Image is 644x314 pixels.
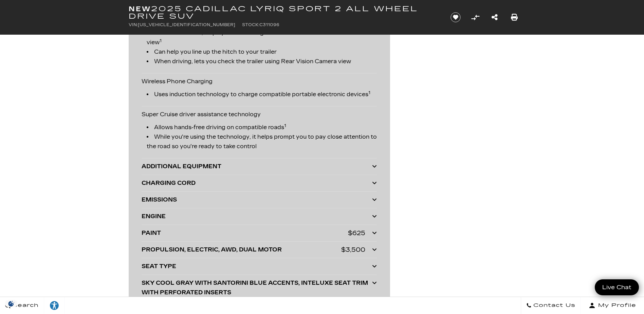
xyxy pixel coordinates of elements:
span: Contact Us [532,301,575,310]
div: ADDITIONAL EQUIPMENT [142,162,372,171]
li: Allows hands-free driving on compatible roads [147,123,377,132]
span: My Profile [595,301,636,310]
button: Open user profile menu [581,297,644,314]
div: SEAT TYPE [142,262,372,271]
span: Live Chat [599,283,635,291]
div: Hitch Guidance [142,12,377,73]
h1: 2025 Cadillac LYRIQ Sport 2 All Wheel Drive SUV [129,5,439,20]
span: C311096 [259,22,279,27]
span: VIN: [129,22,138,27]
li: When driving, lets you check the trailer using Rear Vision Camera view [147,57,377,66]
div: PAINT [142,228,348,238]
li: Can help you line up the hitch to your trailer [147,47,377,57]
a: Contact Us [521,297,581,314]
button: Save vehicle [448,12,463,23]
div: SKY COOL GRAY WITH SANTORINI BLUE ACCENTS, INTELUXE SEAT TRIM WITH PERFORATED INSERTS [142,278,372,297]
div: ENGINE [142,212,372,221]
div: PROPULSION, ELECTRIC, AWD, DUAL MOTOR [142,245,341,255]
div: Super Cruise driver assistance technology [142,106,377,158]
sup: 1 [160,38,162,43]
strong: New [129,5,151,13]
span: [US_VEHICLE_IDENTIFICATION_NUMBER] [138,22,235,27]
div: EMISSIONS [142,195,372,205]
li: Uses induction technology to charge compatible portable electronic devices [147,90,377,99]
span: Search [11,301,39,310]
div: Wireless Phone Charging [142,73,377,106]
sup: 1 [368,90,370,95]
div: $625 [348,228,365,238]
button: Compare vehicle [470,12,480,22]
a: Share this New 2025 Cadillac LYRIQ Sport 2 All Wheel Drive SUV [492,13,498,22]
div: Explore your accessibility options [44,300,65,311]
li: When in Reverse, displays a centered guideline on the Rear Vision Camera view [147,28,377,47]
img: Opt-Out Icon [3,300,19,307]
a: Explore your accessibility options [44,297,65,314]
div: $3,500 [341,245,365,255]
section: Click to Open Cookie Consent Modal [3,300,19,307]
a: Live Chat [595,279,639,295]
a: Print this New 2025 Cadillac LYRIQ Sport 2 All Wheel Drive SUV [511,13,518,22]
li: While you're using the technology, it helps prompt you to pay close attention to the road so you'... [147,132,377,151]
span: Stock: [242,22,259,27]
sup: 1 [284,123,286,128]
div: CHARGING CORD [142,178,372,188]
